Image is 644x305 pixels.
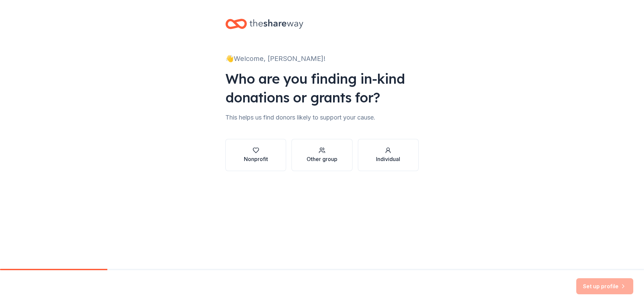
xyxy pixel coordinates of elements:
div: Who are you finding in-kind donations or grants for? [225,69,419,107]
div: This helps us find donors likely to support your cause. [225,112,419,123]
div: Nonprofit [244,155,268,163]
div: Other group [307,155,337,163]
div: 👋 Welcome, [PERSON_NAME]! [225,53,419,64]
button: Individual [358,139,419,171]
button: Other group [291,139,352,171]
button: Nonprofit [225,139,286,171]
div: Individual [376,155,400,163]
